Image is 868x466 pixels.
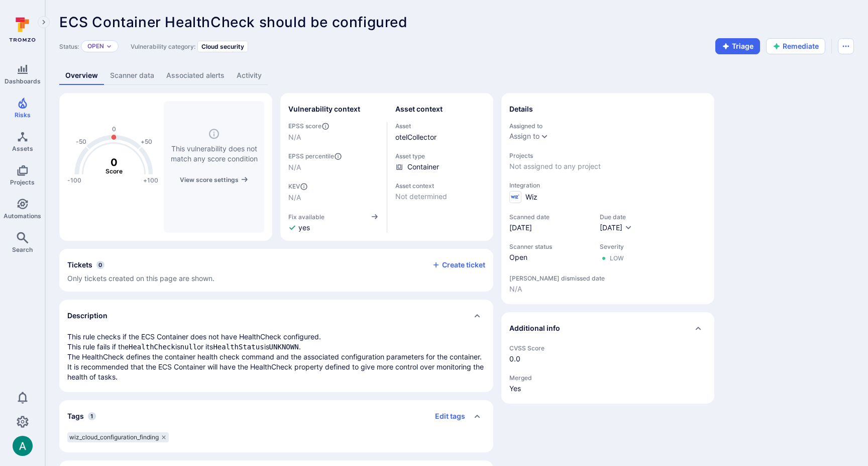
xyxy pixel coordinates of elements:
span: Status: [59,43,79,50]
span: [PERSON_NAME] dismissed date [509,274,706,282]
div: Collapse tags [59,400,493,432]
section: tickets card [59,249,493,292]
span: Only tickets created on this page are shown. [67,274,214,283]
span: N/A [509,284,706,294]
text: Score [105,167,123,175]
span: KEV [288,182,379,191]
span: CVSS Score [509,344,706,352]
span: Severity [600,243,624,250]
span: [DATE] [509,223,590,233]
button: Remediate [766,38,825,54]
span: Assigned to [509,122,706,130]
div: Collapse [59,249,493,292]
button: Expand dropdown [540,132,549,140]
span: Asset context [395,182,486,190]
span: EPSS score [288,122,379,130]
a: Associated alerts [160,66,231,85]
h2: Additional info [509,323,560,333]
h2: Details [509,104,533,114]
div: Low [610,254,624,262]
h2: Tags [67,411,84,421]
code: null [180,343,197,351]
text: -100 [67,176,81,184]
button: Expand dropdown [106,43,112,49]
code: HealthStatus [213,343,264,351]
span: Projects [10,178,35,186]
span: Vulnerability category: [131,43,195,50]
a: View score settings [180,174,249,184]
span: 1 [88,412,96,420]
button: Edit tags [427,408,465,424]
span: This vulnerability does not match any score condition [170,144,258,164]
span: Asset type [395,152,486,160]
span: wiz_cloud_configuration_finding [69,433,159,441]
span: Risks [15,111,31,119]
span: Not determined [395,192,486,202]
text: 0 [112,125,116,133]
p: This rule checks if the ECS Container does not have HealthCheck configured. This rule fails if th... [67,332,485,382]
span: Integration [509,181,706,189]
span: 0.0 [509,354,706,364]
code: UNKNOWN [269,343,299,351]
a: Activity [231,66,268,85]
button: View score settings [180,176,249,183]
span: EPSS percentile [288,152,379,160]
span: 0 [96,261,104,269]
span: Dashboards [5,77,41,85]
span: Search [12,246,33,253]
button: Expand navigation menu [38,16,50,28]
span: Open [509,252,590,262]
g: The vulnerability score is based on the parameters defined in the settings [94,156,134,175]
tspan: 0 [111,156,118,168]
h2: Vulnerability context [288,104,360,114]
text: +50 [141,138,152,145]
button: Options menu [838,38,854,54]
span: Due date [600,213,632,221]
img: ACg8ocLSa5mPYBaXNx3eFu_EmspyJX0laNWN7cXOFirfQ7srZveEpg=s96-c [13,436,33,456]
div: Arjan Dehar [13,436,33,456]
span: N/A [288,132,379,142]
a: Scanner data [104,66,160,85]
span: N/A [288,162,379,172]
button: Assign to [509,132,539,140]
span: Yes [509,384,706,394]
span: [DATE] [600,223,622,232]
text: -50 [76,138,86,145]
div: Collapse description [59,300,493,332]
h2: Tickets [67,260,92,270]
div: wiz_cloud_configuration_finding [67,432,169,442]
span: Fix available [288,213,324,221]
section: details card [501,93,714,304]
span: N/A [288,193,379,203]
span: Not assigned to any project [509,161,706,171]
section: additional info card [501,312,714,404]
span: Projects [509,152,706,159]
span: ECS Container HealthCheck should be configured [59,14,408,31]
span: Wiz [525,192,537,202]
span: Assets [12,145,33,152]
span: Asset [395,122,486,130]
text: +100 [143,176,158,184]
div: Due date field [600,213,632,233]
span: Automations [4,212,41,220]
button: Open [87,42,104,50]
span: Merged [509,374,706,382]
h2: Description [67,311,107,321]
span: Scanned date [509,213,590,221]
code: HealthCheck [129,343,175,351]
span: yes [298,223,310,233]
div: Collapse [501,312,714,344]
button: Triage [715,38,760,54]
i: Expand navigation menu [40,18,47,27]
a: otelCollector [395,133,437,141]
div: Vulnerability tabs [59,66,854,85]
button: Create ticket [432,260,485,269]
button: [DATE] [600,223,632,233]
a: Overview [59,66,104,85]
h2: Asset context [395,104,443,114]
span: Scanner status [509,243,590,250]
span: Container [407,162,439,172]
div: Cloud security [197,41,248,52]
